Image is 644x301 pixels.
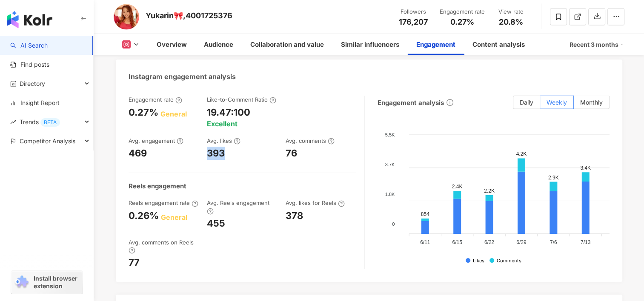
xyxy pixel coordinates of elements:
div: 0.26% [129,209,159,222]
div: Collaboration and value [250,40,324,50]
div: 378 [286,209,303,222]
tspan: 1.8K [385,192,395,197]
div: 469 [129,147,147,160]
tspan: 7/6 [550,239,557,245]
div: Similar influencers [341,40,399,50]
div: Avg. likes for Reels [286,199,345,207]
div: Excellent [207,119,238,128]
a: Insight Report [10,99,60,107]
img: logo [7,11,52,28]
tspan: 6/22 [484,239,494,245]
div: 393 [207,147,225,160]
span: 176,207 [399,17,428,26]
div: Audience [204,40,233,50]
tspan: 3.7K [385,162,395,167]
div: General [160,109,187,119]
span: info-circle [445,98,455,107]
tspan: 0 [392,221,395,227]
div: Avg. comments on Reels [129,239,199,254]
tspan: 6/15 [452,239,462,245]
span: Trends [20,112,60,131]
div: Reels engagement rate [129,199,198,207]
div: 19.47:100 [207,106,250,119]
tspan: 7/13 [580,239,590,245]
div: Instagram engagement analysis [129,72,236,81]
div: Comments [497,258,521,264]
span: Install browser extension [34,275,80,290]
div: Engagement [416,40,455,50]
div: Content analysis [472,40,525,50]
a: Find posts [10,60,49,69]
span: rise [10,119,16,125]
div: Engagement analysis [378,98,444,107]
div: Followers [397,8,429,16]
div: Avg. comments [286,137,335,145]
span: Competitor Analysis [20,131,75,150]
img: chrome extension [14,275,30,289]
div: 0.27% [129,106,158,119]
div: Overview [157,40,187,50]
tspan: 6/11 [420,239,430,245]
div: Likes [473,258,484,264]
span: Directory [20,74,45,93]
tspan: 6/29 [516,239,527,245]
div: Avg. Reels engagement [207,199,277,215]
div: 76 [286,147,297,160]
tspan: 5.5K [385,132,395,137]
div: View rate [495,8,527,16]
span: 20.8% [499,18,523,26]
div: Yukarin🎀,4001725376 [146,10,232,21]
a: chrome extensionInstall browser extension [11,271,83,294]
a: searchAI Search [10,41,48,50]
div: BETA [40,118,60,127]
div: 77 [129,256,140,269]
div: 455 [207,217,225,230]
div: Engagement rate [129,96,182,103]
div: Avg. likes [207,137,240,145]
span: Daily [520,99,533,106]
div: Like-to-Comment Ratio [207,96,276,103]
div: General [161,213,187,222]
span: Weekly [547,99,567,106]
span: Monthly [580,99,603,106]
div: Recent 3 months [570,38,624,51]
div: Avg. engagement [129,137,183,145]
span: 0.27% [450,18,474,26]
div: Engagement rate [440,8,485,16]
img: KOL Avatar [114,4,139,30]
div: Reels engagement [129,182,186,190]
